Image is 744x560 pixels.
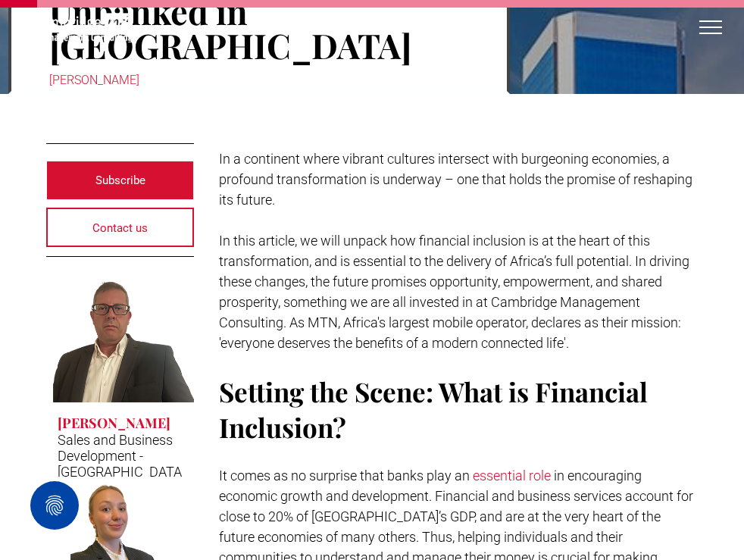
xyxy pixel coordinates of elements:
[95,161,145,199] span: Subscribe
[219,374,648,445] span: Setting the Scene: What is Financial Inclusion?
[219,468,470,483] span: It comes as no surprise that banks play an
[38,13,133,42] img: Cambridge Management Logo
[49,70,469,91] div: [PERSON_NAME]
[58,432,183,496] p: Sales and Business Development - [GEOGRAPHIC_DATA]
[473,468,551,483] a: essential role
[691,8,730,47] button: menu
[46,274,194,402] a: Elia Tsouros
[92,209,148,247] span: Contact us
[219,151,692,208] span: In a continent where vibrant cultures intersect with burgeoning economies, a profound transformat...
[219,233,689,351] span: In this article, we will unpack how financial inclusion is at the heart of this transformation, a...
[58,414,170,432] h3: [PERSON_NAME]
[46,161,194,200] a: Subscribe
[38,15,133,31] a: Unlocking Financial Inclusion: Banking the Unbanked in Africa
[46,208,194,247] a: Contact us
